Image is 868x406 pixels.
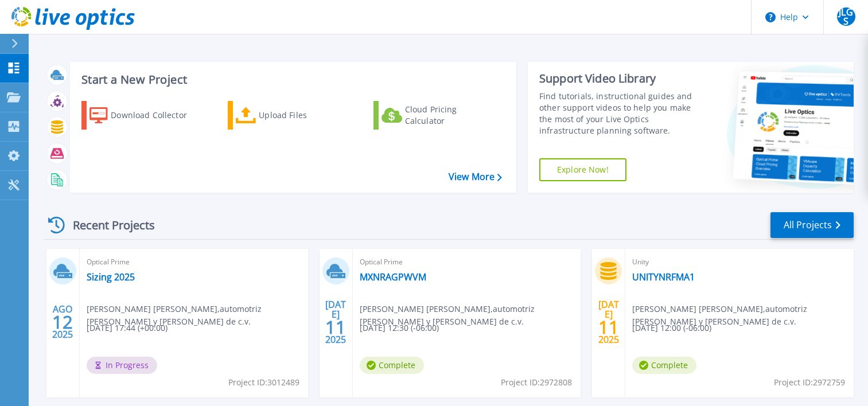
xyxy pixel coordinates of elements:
[52,301,73,343] div: AGO 2025
[632,256,847,268] span: Unity
[360,322,439,334] span: [DATE] 12:30 (-06:00)
[449,171,502,182] a: View More
[598,322,619,332] span: 11
[837,7,855,26] span: JLGS
[539,71,703,86] div: Support Video Library
[87,256,301,268] span: Optical Prime
[539,158,626,181] a: Explore Now!
[52,317,73,327] span: 12
[405,104,497,127] div: Cloud Pricing Calculator
[539,91,703,136] div: Find tutorials, instructional guides and other support videos to help you make the most of your L...
[360,357,424,374] span: Complete
[259,104,351,127] div: Upload Files
[44,211,170,239] div: Recent Projects
[360,303,581,328] span: [PERSON_NAME] [PERSON_NAME] , automotriz [PERSON_NAME] y [PERSON_NAME] de c.v.
[632,322,711,334] span: [DATE] 12:00 (-06:00)
[770,212,854,238] a: All Projects
[87,271,135,283] a: Sizing 2025
[598,301,620,343] div: [DATE] 2025
[632,357,696,374] span: Complete
[774,376,845,389] span: Project ID: 2972759
[373,101,501,130] a: Cloud Pricing Calculator
[325,301,347,343] div: [DATE] 2025
[325,322,346,332] span: 11
[360,256,574,268] span: Optical Prime
[228,376,299,389] span: Project ID: 3012489
[87,303,308,328] span: [PERSON_NAME] [PERSON_NAME] , automotriz [PERSON_NAME] y [PERSON_NAME] de c.v.
[632,271,695,283] a: UNITYNRFMA1
[111,104,203,127] div: Download Collector
[87,357,157,374] span: In Progress
[632,303,854,328] span: [PERSON_NAME] [PERSON_NAME] , automotriz [PERSON_NAME] y [PERSON_NAME] de c.v.
[81,73,501,86] h3: Start a New Project
[501,376,572,389] span: Project ID: 2972808
[81,101,209,130] a: Download Collector
[87,322,168,334] span: [DATE] 17:44 (+00:00)
[360,271,426,283] a: MXNRAGPWVM
[228,101,356,130] a: Upload Files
